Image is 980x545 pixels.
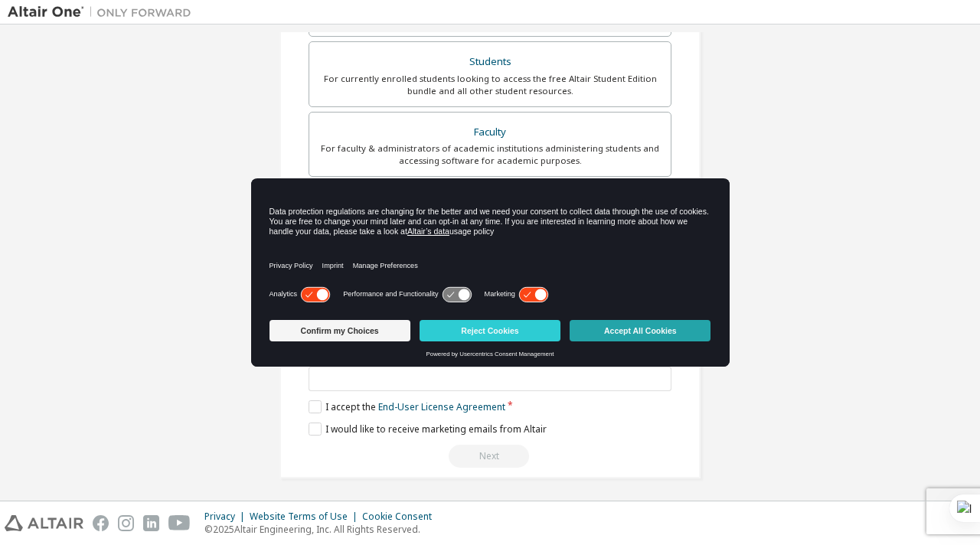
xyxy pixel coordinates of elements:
[204,511,250,523] div: Privacy
[309,445,671,468] div: Read and acccept EULA to continue
[118,515,134,531] img: instagram.svg
[362,511,441,523] div: Cookie Consent
[318,51,661,73] div: Students
[318,73,661,97] div: For currently enrolled students looking to access the free Altair Student Edition bundle and all ...
[318,142,661,167] div: For faculty & administrators of academic institutions administering students and accessing softwa...
[309,400,505,413] label: I accept the
[8,5,199,20] img: Altair One
[250,511,362,523] div: Website Terms of Use
[5,515,83,531] img: altair_logo.svg
[204,523,441,536] p: © 2025 Altair Engineering, Inc. All Rights Reserved.
[143,515,159,531] img: linkedin.svg
[93,515,109,531] img: facebook.svg
[318,122,661,143] div: Faculty
[309,423,547,436] label: I would like to receive marketing emails from Altair
[168,515,191,531] img: youtube.svg
[378,400,505,413] a: End-User License Agreement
